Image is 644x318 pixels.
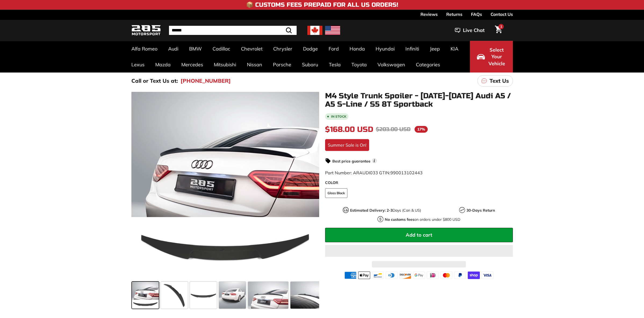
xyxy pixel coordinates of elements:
[400,41,424,57] a: Infiniti
[131,24,161,37] img: Logo_285_Motorsport_areodynamics_components
[490,77,509,85] p: Text Us
[358,272,370,279] img: apple_pay
[181,77,231,85] a: [PHONE_NUMBER]
[126,57,150,73] a: Lexus
[424,41,445,57] a: Jeep
[323,57,346,73] a: Tesla
[446,10,462,19] a: Returns
[406,232,432,238] span: Add to cart
[325,170,423,175] span: Part Number: ARAUDI033 GTIN:
[331,115,346,118] b: In stock
[169,26,297,35] input: Search
[477,75,513,86] a: Text Us
[448,24,492,37] button: Live Chat
[184,41,207,57] a: BMW
[385,217,460,222] p: on orders under $800 USD
[126,41,163,57] a: Alfa Romeo
[445,41,464,57] a: KIA
[323,41,344,57] a: Ford
[268,57,297,73] a: Porsche
[471,10,482,19] a: FAQs
[332,159,370,164] strong: Best price guarantee
[208,57,242,73] a: Mitsubishi
[386,272,398,279] img: diners_club
[488,46,506,67] span: Select Your Vehicle
[346,57,372,73] a: Toyota
[325,139,369,151] div: Summer Sale is On!
[372,57,411,73] a: Volkswagen
[344,41,370,57] a: Honda
[325,180,513,186] label: COLOR
[491,10,513,19] a: Contact Us
[470,41,513,73] button: Select Your Vehicle
[463,27,485,34] span: Live Chat
[268,41,298,57] a: Chrysler
[207,41,236,57] a: Cadillac
[344,272,357,279] img: american_express
[150,57,176,73] a: Mazda
[500,24,502,28] span: 1
[427,272,439,279] img: ideal
[372,158,377,163] span: i
[176,57,208,73] a: Mercedes
[413,272,425,279] img: google_pay
[481,272,494,279] img: visa
[466,208,495,213] strong: 30-Days Return
[492,21,505,39] a: Cart
[420,10,438,19] a: Reviews
[350,208,421,213] p: Days (Can & US)
[399,272,411,279] img: discover
[350,208,393,213] strong: Estimated Delivery: 2-3
[325,125,373,134] span: $168.00 USD
[376,126,411,133] span: $203.00 USD
[370,41,400,57] a: Hyundai
[163,41,184,57] a: Audi
[385,217,414,222] strong: No customs fees
[325,228,513,242] button: Add to cart
[236,41,268,57] a: Chevrolet
[242,57,268,73] a: Nissan
[468,272,480,279] img: shopify_pay
[454,272,466,279] img: paypal
[440,272,452,279] img: master
[390,170,423,175] span: 990013102443
[415,126,428,133] span: 17%
[131,77,178,85] p: Call or Text Us at:
[325,92,513,109] h1: M4 Style Trunk Spoiler - [DATE]-[DATE] Audi A5 / A5 S-Line / S5 8T Sportback
[298,41,323,57] a: Dodge
[411,57,445,73] a: Categories
[246,2,398,8] h4: 📦 Customs Fees Prepaid for All US Orders!
[297,57,323,73] a: Subaru
[372,272,384,279] img: bancontact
